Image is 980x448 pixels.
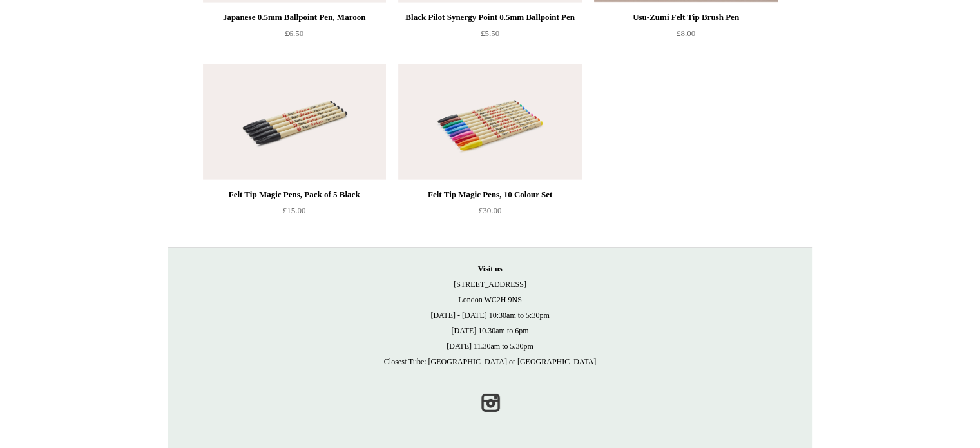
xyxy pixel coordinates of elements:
[401,10,578,25] div: Black Pilot Synergy Point 0.5mm Ballpoint Pen
[478,264,503,273] strong: Visit us
[398,64,581,180] a: Felt Tip Magic Pens, 10 Colour Set Felt Tip Magic Pens, 10 Colour Set
[285,28,303,38] span: £6.50
[398,10,581,63] a: Black Pilot Synergy Point 0.5mm Ballpoint Pen £5.50
[597,10,774,25] div: Usu-Zumi Felt Tip Brush Pen
[203,10,386,63] a: Japanese 0.5mm Ballpoint Pen, Maroon £6.50
[203,64,386,180] a: Felt Tip Magic Pens, Pack of 5 Black Felt Tip Magic Pens, Pack of 5 Black
[398,187,581,240] a: Felt Tip Magic Pens, 10 Colour Set £30.00
[479,206,502,215] span: £30.00
[203,187,386,240] a: Felt Tip Magic Pens, Pack of 5 Black £15.00
[398,64,581,180] img: Felt Tip Magic Pens, 10 Colour Set
[283,206,306,215] span: £15.00
[206,10,383,25] div: Japanese 0.5mm Ballpoint Pen, Maroon
[206,187,383,202] div: Felt Tip Magic Pens, Pack of 5 Black
[203,64,386,180] img: Felt Tip Magic Pens, Pack of 5 Black
[181,261,800,369] p: [STREET_ADDRESS] London WC2H 9NS [DATE] - [DATE] 10:30am to 5:30pm [DATE] 10.30am to 6pm [DATE] 1...
[594,10,777,63] a: Usu-Zumi Felt Tip Brush Pen £8.00
[476,389,504,417] a: Instagram
[677,28,695,38] span: £8.00
[401,187,578,202] div: Felt Tip Magic Pens, 10 Colour Set
[481,28,499,38] span: £5.50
